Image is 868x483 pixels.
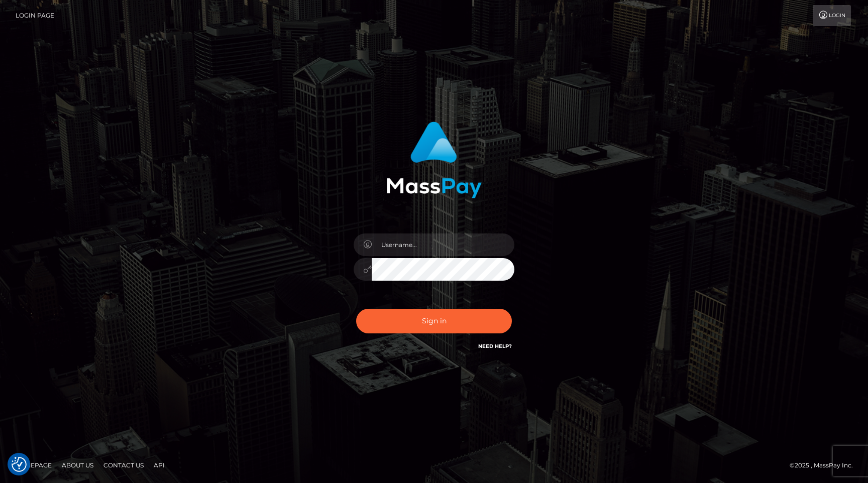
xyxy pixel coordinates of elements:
[372,233,514,256] input: Username...
[58,457,97,473] a: About Us
[790,460,860,471] div: © 2025 , MassPay Inc.
[12,457,27,472] button: Consent Preferences
[478,343,512,349] a: Need Help?
[150,457,169,473] a: API
[813,5,851,26] a: Login
[356,309,512,333] button: Sign in
[12,457,27,472] img: Revisit consent button
[11,457,56,473] a: Homepage
[386,122,482,198] img: MassPay Login
[99,457,148,473] a: Contact Us
[16,5,54,26] a: Login Page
